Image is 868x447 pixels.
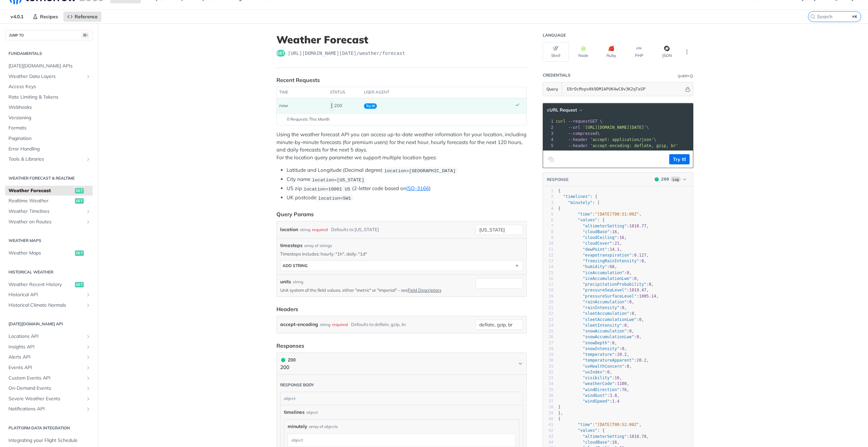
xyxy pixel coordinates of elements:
[568,137,588,142] span: --header
[568,131,598,136] span: --compressed
[5,373,93,383] a: Custom Events APIShow subpages for Custom Events API
[543,305,554,311] div: 21
[583,334,634,339] span: "snowAccumulationLwe"
[543,323,554,328] div: 24
[280,287,473,293] p: Unit system of the field values, either "metric" or "imperial" - see
[287,166,527,174] li: Latitude and Longitude (Decimal degree)
[5,92,93,102] a: Rate Limiting & Tokens
[583,317,637,322] span: "sleetAccumulationLwe"
[558,294,659,299] span: : ,
[304,243,332,249] div: array of strings
[655,177,659,181] span: 200
[85,375,91,381] button: Show subpages for Custom Events API
[583,305,619,310] span: "rainIntensity"
[684,49,690,55] svg: More ellipsis
[75,198,84,204] span: get
[5,82,93,92] a: Access Keys
[312,225,328,235] div: required
[583,364,624,369] span: "uvHealthConcern"
[641,259,644,263] span: 0
[558,229,620,234] span: : ,
[546,154,556,164] button: Copy to clipboard
[669,154,690,164] button: Try It!
[851,13,859,20] kbd: ⌘K
[543,143,555,149] div: 5
[558,259,647,263] span: : ,
[312,177,364,182] span: location=[US_STATE]
[8,354,84,361] span: Alerts API
[651,176,689,183] button: 200200Log
[8,385,84,392] span: On-Demand Events
[283,263,308,268] div: ADD string
[543,276,554,282] div: 16
[543,270,554,276] div: 15
[543,229,554,235] div: 8
[556,131,600,136] span: \
[568,200,592,205] span: "minutely"
[5,238,93,244] h2: Weather Maps
[810,14,815,19] svg: Search
[583,241,612,246] span: "cloudCover"
[546,86,558,92] span: Query
[364,103,377,109] span: Try It!
[558,194,598,199] span: : {
[5,206,93,217] a: Weather TimelinesShow subpages for Weather Timelines
[558,206,561,211] span: {
[583,247,607,252] span: "dewPoint"
[543,282,554,287] div: 17
[293,279,303,285] div: string
[617,352,627,357] span: 20.2
[287,176,527,183] li: City name
[543,328,554,334] div: 25
[558,212,642,217] span: : ,
[276,305,298,313] div: Headers
[678,74,689,79] div: Query
[607,370,610,374] span: 0
[75,188,84,194] span: get
[556,125,649,130] span: \
[5,383,93,393] a: On-Demand EventsShow subpages for On-Demand Events
[568,125,580,130] span: --url
[280,356,296,364] div: 200
[543,42,569,62] button: Shell
[598,42,624,62] button: Ruby
[583,224,627,228] span: "altimeterSetting"
[637,358,647,363] span: 20.2
[558,329,634,333] span: : ,
[558,241,622,246] span: : ,
[300,225,310,235] div: string
[578,212,592,217] span: "time"
[8,375,84,382] span: Custom Events API
[288,50,405,57] span: https://api.tomorrow.io/v4/weather/forecast
[595,212,639,217] span: "[DATE]T00:51:00Z"
[5,61,93,71] a: [DATE][DOMAIN_NAME] APIs
[8,125,91,131] span: Formats
[276,76,320,84] div: Recent Requests
[583,276,632,281] span: "iceAccumulationLwe"
[558,334,642,339] span: : ,
[583,282,647,287] span: "precipitationProbability"
[8,406,84,412] span: Notifications API
[583,358,634,363] span: "temperatureApparent"
[276,131,527,161] p: Using the weather forecast API you can access up-to-date weather information for your location, i...
[543,33,566,38] div: Language
[8,198,73,204] span: Realtime Weather
[568,119,590,124] span: --request
[5,72,93,82] a: Weather Data LayersShow subpages for Weather Data Layers
[632,311,634,316] span: 0
[8,187,73,194] span: Weather Forecast
[558,323,630,328] span: : ,
[629,300,632,304] span: 0
[320,320,330,329] div: string
[408,287,441,293] a: Field Descriptors
[5,269,93,275] h2: Historical Weather
[8,104,91,111] span: Webhooks
[558,218,605,222] span: : {
[543,352,554,358] div: 29
[518,361,523,366] svg: Chevron
[649,282,651,287] span: 0
[543,375,554,381] div: 33
[5,186,93,196] a: Weather Forecastget
[8,281,73,288] span: Weather Recent History
[5,30,93,40] button: JUMP TO⌘/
